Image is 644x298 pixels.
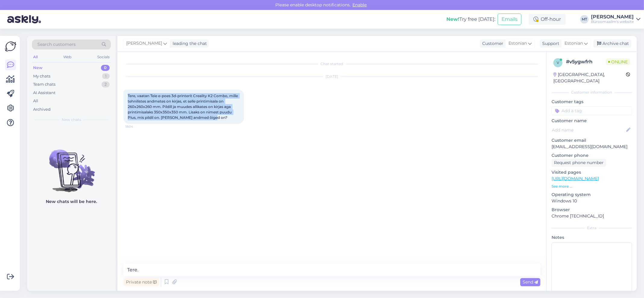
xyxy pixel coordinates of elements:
[123,264,540,276] textarea: Tere.
[33,81,55,87] div: Team chats
[5,41,16,52] img: Askly Logo
[33,98,38,104] div: All
[552,184,632,189] p: See more ...
[552,234,632,241] p: Notes
[128,94,239,120] span: Tere, vaatan Teie e-poes 3d-printerit Creality K2 Combo, mille tehnilistes andmetes on kirjas, et...
[126,40,162,47] span: [PERSON_NAME]
[102,81,110,87] div: 2
[552,137,632,144] p: Customer email
[566,58,606,65] div: # v5ygwfrh
[552,198,632,204] p: Windows 10
[552,90,632,95] div: Customer information
[552,118,632,124] p: Customer name
[591,14,640,24] a: [PERSON_NAME]Büroomaailm's website
[498,14,521,25] button: Emails
[125,124,148,129] span: 18:04
[593,40,631,48] div: Archive chat
[123,74,540,79] div: [DATE]
[33,90,55,96] div: AI Assistant
[552,213,632,219] p: Chrome [TECHNICAL_ID]
[529,14,566,25] div: Off-hour
[553,71,626,84] div: [GEOGRAPHIC_DATA], [GEOGRAPHIC_DATA]
[591,19,634,24] div: Büroomaailm's website
[96,53,111,61] div: Socials
[62,53,73,61] div: Web
[523,279,538,285] span: Send
[123,61,540,67] div: Chat started
[552,207,632,213] p: Browser
[552,169,632,176] p: Visited pages
[580,15,589,24] div: MT
[552,176,599,181] a: [URL][DOMAIN_NAME]
[557,60,559,65] span: v
[552,225,632,231] div: Extra
[37,41,76,48] span: Search customers
[33,106,51,113] div: Archived
[446,16,459,22] b: New!
[591,14,634,19] div: [PERSON_NAME]
[564,40,583,47] span: Estonian
[480,40,503,47] div: Customer
[46,198,97,205] p: New chats will be here.
[33,73,50,79] div: My chats
[540,40,559,47] div: Support
[170,40,207,47] div: leading the chat
[446,16,495,23] div: Try free [DATE]:
[351,2,369,8] span: Enable
[552,144,632,150] p: [EMAIL_ADDRESS][DOMAIN_NAME]
[508,40,527,47] span: Estonian
[606,59,630,65] span: Online
[552,192,632,198] p: Operating system
[552,127,625,133] input: Add name
[552,159,606,167] div: Request phone number
[27,139,116,193] img: No chats
[552,152,632,159] p: Customer phone
[552,99,632,105] p: Customer tags
[123,278,159,286] div: Private note
[33,65,42,71] div: New
[32,53,39,61] div: All
[102,73,110,79] div: 1
[101,65,110,71] div: 0
[62,117,81,122] span: New chats
[552,106,632,115] input: Add a tag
